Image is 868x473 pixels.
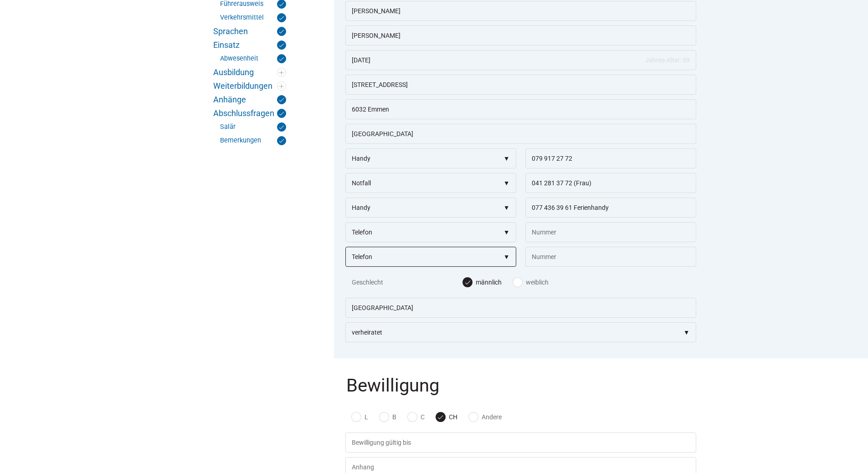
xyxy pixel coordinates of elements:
[213,81,286,91] a: Weiterbildungen
[525,173,696,193] input: Nummer
[525,222,696,242] input: Nummer
[352,278,463,287] span: Geschlecht
[345,432,696,453] input: Bewilligung gültig bis
[380,412,396,422] label: B
[220,136,286,145] a: Bemerkungen
[345,25,696,46] input: Nachname
[345,298,696,318] input: Nationalität
[213,27,286,36] a: Sprachen
[408,412,425,422] label: C
[436,412,457,422] label: CH
[213,41,286,50] a: Einsatz
[345,50,696,70] input: Geburtsdatum
[213,68,286,77] a: Ausbildung
[345,99,696,119] input: PLZ/Ort
[220,54,286,63] a: Abwesenheit
[525,247,696,267] input: Nummer
[345,376,698,406] legend: Bewilligung
[220,122,286,132] a: Salär
[345,1,696,21] input: Vorname
[352,412,368,422] label: L
[513,278,549,287] label: weiblich
[463,278,502,287] label: männlich
[345,124,696,144] input: Land
[469,412,502,422] label: Andere
[345,75,696,95] input: Strasse / CO. Adresse
[213,95,286,104] a: Anhänge
[525,198,696,218] input: Nummer
[220,13,286,22] a: Verkehrsmittel
[213,109,286,118] a: Abschlussfragen
[525,148,696,168] input: Nummer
